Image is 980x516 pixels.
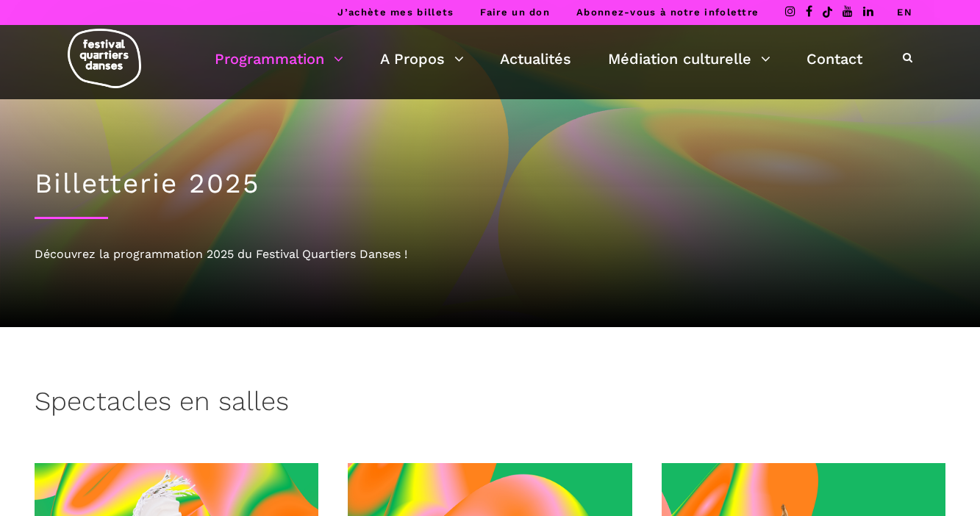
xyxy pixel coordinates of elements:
[215,46,343,71] a: Programmation
[380,46,464,71] a: A Propos
[35,168,946,200] h1: Billetterie 2025
[337,7,454,18] a: J’achète mes billets
[500,46,571,71] a: Actualités
[35,386,289,423] h3: Spectacles en salles
[480,7,550,18] a: Faire un don
[608,46,770,71] a: Médiation culturelle
[806,46,862,71] a: Contact
[897,7,912,18] a: EN
[35,245,946,264] div: Découvrez la programmation 2025 du Festival Quartiers Danses !
[576,7,759,18] a: Abonnez-vous à notre infolettre
[68,29,141,88] img: logo-fqd-med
